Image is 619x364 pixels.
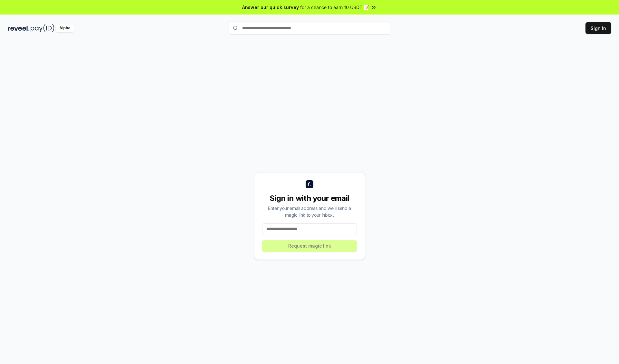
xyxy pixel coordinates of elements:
span: for a chance to earn 10 USDT 📝 [300,4,369,11]
button: Sign In [585,22,611,34]
div: Sign in with your email [262,193,357,203]
img: pay_id [31,24,54,32]
div: Enter your email address and we’ll send a magic link to your inbox. [262,205,357,218]
img: logo_small [306,180,313,188]
div: Alpha [56,24,74,32]
img: reveel_dark [8,24,29,32]
span: Answer our quick survey [242,4,299,11]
